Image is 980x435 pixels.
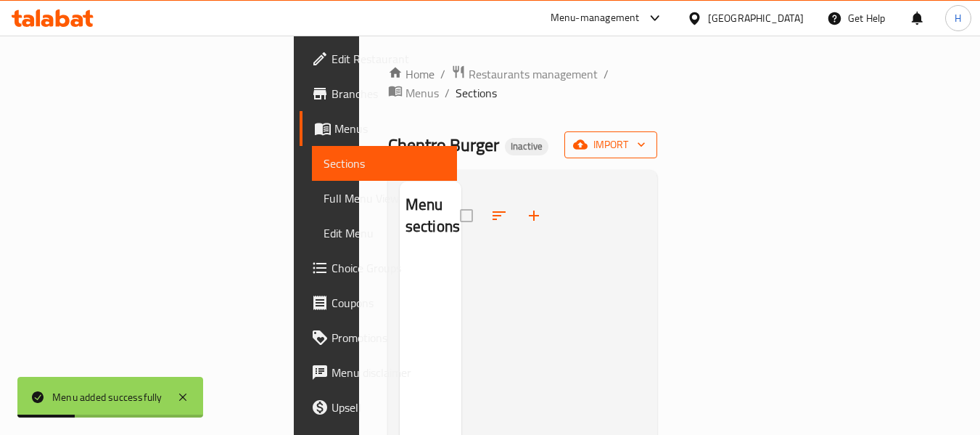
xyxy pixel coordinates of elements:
a: Edit Menu [312,216,458,251]
a: Branches [300,76,458,111]
nav: Menu sections [400,251,461,262]
span: Upsell [332,399,446,416]
span: Full Menu View [324,190,446,207]
a: Menus [300,111,458,146]
li: / [604,65,609,83]
span: Sections [456,84,497,102]
button: Add section [516,198,551,233]
a: Restaurants management [451,65,598,84]
span: Menu disclaimer [332,364,446,381]
span: Inactive [505,140,548,153]
div: Menu added successfully [52,389,162,405]
span: Edit Restaurant [332,50,446,68]
a: Full Menu View [312,181,458,216]
a: Promotions [300,320,458,355]
a: Coupons [300,285,458,320]
span: Chentro Burger [388,129,499,161]
span: Choice Groups [332,259,446,277]
a: Choice Groups [300,251,458,285]
span: Restaurants management [469,65,598,83]
a: Edit Restaurant [300,41,458,76]
span: Coupons [332,294,446,312]
span: Branches [332,85,446,102]
span: import [576,136,646,154]
span: Edit Menu [324,224,446,242]
a: Sections [312,146,458,181]
div: [GEOGRAPHIC_DATA] [708,10,804,26]
span: Menus [334,120,446,137]
button: import [564,131,657,158]
nav: breadcrumb [388,65,658,102]
div: Inactive [505,138,548,155]
span: Promotions [332,329,446,346]
span: Sections [324,155,446,172]
a: Upsell [300,390,458,425]
div: Menu-management [551,9,640,27]
span: H [955,10,961,26]
a: Menu disclaimer [300,355,458,390]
